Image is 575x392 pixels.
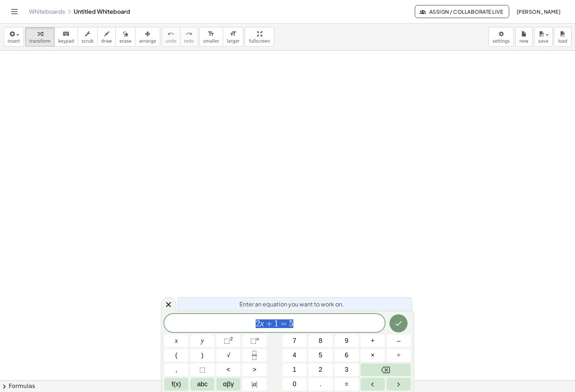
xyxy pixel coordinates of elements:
span: < [226,365,230,375]
span: > [252,365,256,375]
span: 7 [293,336,296,346]
button: Left arrow [361,378,385,391]
button: new [515,27,533,47]
button: fullscreen [245,27,274,47]
button: Done [389,314,408,332]
button: insert [4,27,24,47]
span: redo [184,39,194,44]
button: Superscript [242,335,267,347]
span: – [397,336,400,346]
button: redoredo [180,27,198,47]
span: undo [166,39,176,44]
button: [PERSON_NAME] [511,5,566,18]
button: ) [190,349,214,362]
span: 0 [293,379,296,389]
button: keyboardkeypad [54,27,78,47]
span: x [175,336,178,346]
button: arrange [135,27,160,47]
button: Times [361,349,385,362]
span: [PERSON_NAME] [516,8,561,15]
span: ) [201,350,204,360]
button: 7 [282,335,307,347]
button: Plus [361,335,385,347]
span: insert [8,39,20,44]
span: 9 [345,336,348,346]
span: | [252,380,253,388]
button: Absolute value [242,378,267,391]
span: = [345,379,349,389]
span: | [256,380,257,388]
span: 5 [289,319,293,328]
span: ⬚ [224,337,230,344]
button: Greek alphabet [216,378,240,391]
span: ⬚ [199,365,205,375]
button: ( [164,349,188,362]
span: f(x) [172,379,181,389]
sup: n [256,336,259,341]
span: 1 [293,365,296,375]
span: settings [493,39,510,44]
span: ( [175,350,178,360]
button: 0 [282,378,307,391]
button: 6 [335,349,359,362]
button: Equals [335,378,359,391]
i: format_size [230,30,237,38]
button: Divide [387,349,411,362]
button: Functions [164,378,188,391]
i: format_size [208,30,214,38]
button: 9 [335,335,359,347]
button: 1 [282,363,307,376]
span: , [175,365,177,375]
span: new [519,39,528,44]
a: Whiteboards [29,8,65,15]
span: transform [29,39,51,44]
button: 4 [282,349,307,362]
span: + [264,319,274,328]
span: 2 [256,319,260,328]
var: x [260,319,264,328]
button: x [164,335,188,347]
button: Squared [216,335,240,347]
button: draw [97,27,116,47]
button: 5 [308,349,333,362]
button: 2 [308,363,333,376]
button: Placeholder [190,363,214,376]
span: erase [119,39,131,44]
span: = [278,319,289,328]
button: y [190,335,214,347]
span: smaller [203,39,219,44]
span: Assign / Collaborate Live [421,8,503,15]
button: format_sizelarger [223,27,243,47]
span: 3 [345,365,348,375]
button: scrub [78,27,98,47]
span: 8 [319,336,322,346]
span: ⬚ [250,337,256,344]
sup: 2 [230,336,233,341]
span: load [558,39,567,44]
span: √ [227,350,230,360]
span: y [201,336,204,346]
button: Fraction [242,349,267,362]
button: Greater than [242,363,267,376]
span: ÷ [397,350,401,360]
button: settings [489,27,514,47]
button: Assign / Collaborate Live [415,5,509,18]
button: Backspace [361,363,411,376]
button: 3 [335,363,359,376]
button: format_sizesmaller [199,27,223,47]
i: redo [186,30,192,38]
span: αβγ [223,379,234,389]
i: undo [167,30,174,38]
span: abc [197,379,208,389]
span: . [320,379,321,389]
button: . [308,378,333,391]
button: Toggle navigation [9,6,20,17]
button: Less than [216,363,240,376]
span: a [252,379,257,389]
span: + [371,336,375,346]
span: × [371,350,375,360]
button: load [554,27,571,47]
span: 5 [319,350,322,360]
button: 8 [308,335,333,347]
span: arrange [139,39,156,44]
